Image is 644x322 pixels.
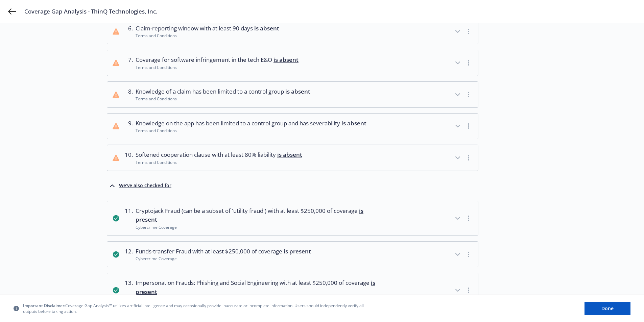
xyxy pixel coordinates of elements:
span: Coverage for software infringement in the tech E&O [136,55,299,64]
span: is absent [254,24,279,32]
span: is absent [341,119,366,127]
span: is absent [277,151,302,158]
button: 12.Funds-transfer Fraud with at least $250,000 of coverage is presentCybercrime Coverage [107,242,478,267]
span: Important Disclaimer: [23,303,65,308]
div: 6 . [125,24,133,39]
button: 8.Knowledge of a claim has been limited to a control group is absentTerms and Conditions [107,82,478,107]
div: Terms and Conditions [136,96,310,102]
span: Claim-reporting window with at least 90 days [136,24,279,33]
button: 11.Cryptojack Fraud (can be a subset of 'utility fraud') with at least $250,000 of coverage is pr... [107,201,478,236]
div: Terms and Conditions [136,65,299,70]
button: 6.Claim-reporting window with at least 90 days is absentTerms and Conditions [107,19,478,44]
button: 10.Softened cooperation clause with at least 80% liability is absentTerms and Conditions [107,145,478,171]
span: Coverage Gap Analysis™ utilizes artificial intelligence and may occasionally provide inaccurate o... [23,303,368,314]
span: Funds-transfer Fraud with at least $250,000 of coverage [136,247,311,256]
span: Knowledge of a claim has been limited to a control group [136,87,310,96]
div: Terms and Conditions [136,128,366,133]
button: We've also checked for [108,182,171,190]
span: is absent [273,56,299,64]
div: We've also checked for [119,182,171,190]
button: 7.Coverage for software infringement in the tech E&O is absentTerms and Conditions [107,50,478,76]
div: 7 . [125,55,133,70]
div: 12 . [125,247,133,262]
span: Impersonation Frauds: Phishing and Social Engineering with at least $250,000 of coverage [136,278,383,296]
button: 9.Knowledge on the app has been limited to a control group and has severability is absentTerms an... [107,114,478,139]
span: Cryptojack Fraud (can be a subset of 'utility fraud') with at least $250,000 of coverage [136,206,383,224]
div: 10 . [125,150,133,165]
button: 13.Impersonation Frauds: Phishing and Social Engineering with at least $250,000 of coverage is pr... [107,273,478,307]
span: Done [601,305,614,312]
div: 13 . [125,278,133,302]
span: Knowledge on the app has been limited to a control group and has severability [136,119,366,128]
div: 9 . [125,119,133,134]
div: Cybercrime Coverage [136,224,383,230]
div: 8 . [125,87,133,102]
div: Cybercrime Coverage [136,256,311,262]
span: Softened cooperation clause with at least 80% liability [136,150,302,159]
span: is absent [285,88,310,95]
div: 11 . [125,206,133,230]
div: Terms and Conditions [136,159,302,165]
div: Terms and Conditions [136,33,279,39]
span: is present [284,247,311,255]
span: Coverage Gap Analysis - ThinQ Technologies, Inc. [24,7,158,16]
button: Done [585,302,630,315]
